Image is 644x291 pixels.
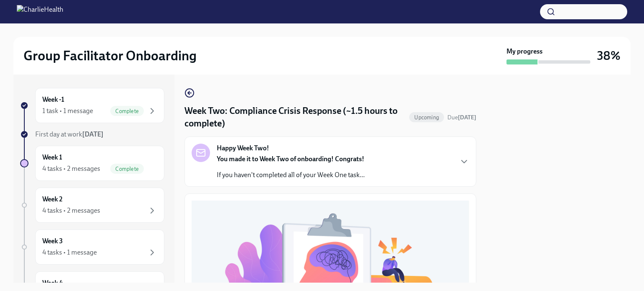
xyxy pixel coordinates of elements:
[42,106,93,116] div: 1 task • 1 message
[184,105,406,130] h4: Week Two: Compliance Crisis Response (~1.5 hours to complete)
[42,164,100,173] div: 4 tasks • 2 messages
[447,113,476,121] span: September 1st, 2025 10:00
[17,5,63,18] img: CharlieHealth
[20,130,164,139] a: First day at work[DATE]
[23,47,197,64] h2: Group Facilitator Onboarding
[110,166,144,172] span: Complete
[110,108,144,114] span: Complete
[42,195,62,204] h6: Week 2
[217,155,364,163] strong: You made it to Week Two of onboarding! Congrats!
[20,229,164,265] a: Week 34 tasks • 1 message
[458,114,476,121] strong: [DATE]
[217,170,365,180] p: If you haven't completed all of your Week One task...
[447,114,476,121] span: Due
[597,48,621,63] h3: 38%
[20,146,164,181] a: Week 14 tasks • 2 messagesComplete
[42,278,63,288] h6: Week 4
[506,47,543,56] strong: My progress
[20,88,164,123] a: Week -11 task • 1 messageComplete
[42,95,64,104] h6: Week -1
[409,114,444,121] span: Upcoming
[35,130,104,138] span: First day at work
[42,206,100,215] div: 4 tasks • 2 messages
[20,188,164,223] a: Week 24 tasks • 2 messages
[42,237,63,246] h6: Week 3
[42,248,97,257] div: 4 tasks • 1 message
[217,144,269,153] strong: Happy Week Two!
[42,153,62,162] h6: Week 1
[82,130,104,138] strong: [DATE]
